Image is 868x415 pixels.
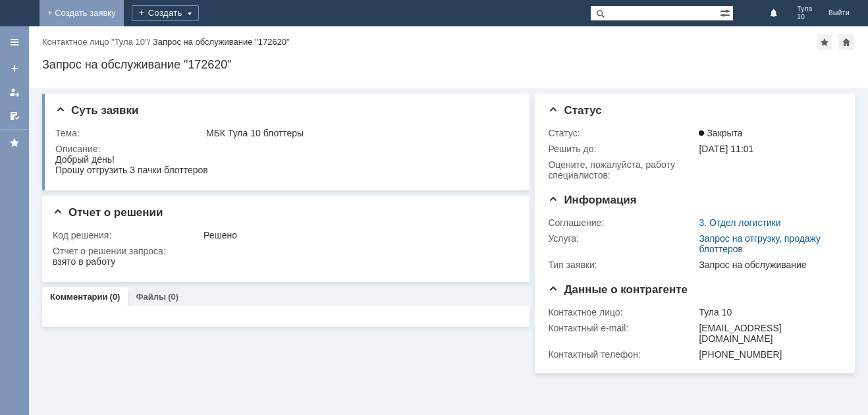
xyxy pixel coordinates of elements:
[797,5,813,13] span: Тула
[699,128,742,138] span: Закрыта
[548,194,636,206] span: Информация
[699,233,821,254] a: Запрос на отгрузку, продажу блоттеров
[797,13,813,21] span: 10
[548,217,696,228] div: Соглашение:
[720,6,733,18] span: Расширенный поиск
[548,104,601,117] span: Статус
[699,349,836,360] div: [PHONE_NUMBER]
[153,37,290,47] div: Запрос на обслуживание "172620"
[548,144,696,154] div: Решить до:
[699,217,780,228] a: 3. Отдел логистики
[136,292,166,302] a: Файлы
[50,292,108,302] a: Комментарии
[548,283,688,296] span: Данные о контрагенте
[132,5,199,21] div: Создать
[548,349,696,360] div: Контактный телефон:
[168,292,178,302] div: (0)
[53,206,163,219] span: Отчет о решении
[206,128,512,138] div: МБК Тула 10 блоттеры
[110,292,121,302] div: (0)
[4,82,25,103] a: Мои заявки
[55,104,138,117] span: Суть заявки
[53,230,201,240] div: Код решения:
[548,323,696,333] div: Контактный e-mail:
[548,128,696,138] div: Статус:
[4,58,25,79] a: Создать заявку
[55,128,203,138] div: Тема:
[699,323,836,344] div: [EMAIL_ADDRESS][DOMAIN_NAME]
[548,260,696,270] div: Тип заявки:
[838,34,854,50] div: Сделать домашней страницей
[42,37,148,47] a: Контактное лицо "Тула 10"
[55,144,514,154] div: Описание:
[548,307,696,318] div: Контактное лицо:
[699,144,753,154] span: [DATE] 11:01
[4,105,25,126] a: Мои согласования
[817,34,832,50] div: Добавить в избранное
[53,246,514,256] div: Отчет о решении запроса:
[699,307,836,318] div: Тула 10
[42,58,855,71] div: Запрос на обслуживание "172620"
[203,230,512,240] div: Решено
[548,159,696,180] div: Oцените, пожалуйста, работу специалистов:
[548,233,696,244] div: Услуга:
[699,260,836,270] div: Запрос на обслуживание
[42,37,153,47] div: /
